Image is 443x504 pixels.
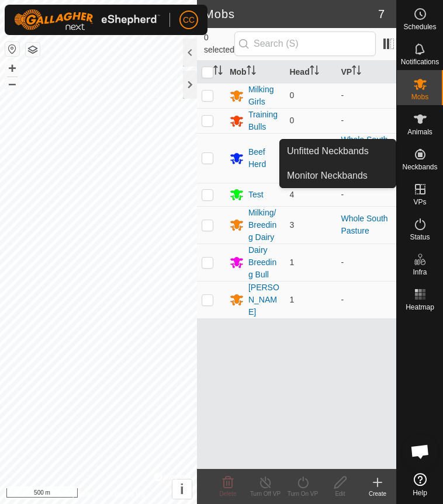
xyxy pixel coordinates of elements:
a: Monitor Neckbands [280,164,396,187]
div: Training Bulls [248,109,281,133]
span: 3 [289,220,294,230]
a: Contact Us [110,489,144,499]
a: Help [397,468,443,501]
p-sorticon: Activate to sort [310,67,319,77]
button: Map Layers [26,43,40,57]
div: Open chat [403,434,438,469]
th: Mob [225,61,285,84]
button: i [172,479,192,499]
div: Milking Girls [248,84,281,108]
span: 0 [289,116,294,125]
div: Turn Off VP [247,489,284,498]
button: – [5,77,19,91]
span: 1 [289,295,294,304]
div: Dairy Breeding Bull [248,244,281,281]
span: 1 [289,258,294,267]
p-sorticon: Activate to sort [247,67,256,77]
p-sorticon: Activate to sort [352,67,361,77]
div: Beef Herd [248,146,281,171]
td: - [336,244,396,281]
a: Privacy Policy [52,489,96,499]
span: Animals [407,128,432,135]
span: CC [183,14,195,26]
input: Search (S) [234,32,376,56]
button: Reset Map [5,42,19,56]
a: Whole South and [GEOGRAPHIC_DATA] [341,135,390,181]
span: Infra [413,269,427,276]
div: [PERSON_NAME] [248,281,281,318]
span: Heatmap [406,304,434,311]
span: Status [410,234,430,241]
th: Head [285,61,336,84]
span: 0 [289,91,294,100]
span: Monitor Neckbands [287,169,368,183]
span: Neckbands [402,164,437,171]
span: Schedules [403,23,436,30]
span: Mobs [411,93,428,100]
span: Unfitted Neckbands [287,144,369,158]
span: 4 [289,190,294,199]
a: Whole South Pasture [341,214,387,235]
span: Delete [220,491,237,497]
a: Unfitted Neckbands [280,140,396,163]
div: Test [248,189,264,201]
span: Help [413,489,427,496]
span: VPs [413,199,426,206]
td: - [336,183,396,206]
span: 0 selected [204,32,234,56]
th: VP [336,61,396,84]
span: 7 [378,5,385,23]
div: Edit [321,489,359,498]
h2: Mobs [204,7,378,21]
div: Turn On VP [284,489,321,498]
td: - [336,108,396,133]
div: Milking/ Breeding Dairy [248,207,281,244]
td: - [336,281,396,318]
span: i [180,481,184,497]
img: Gallagher Logo [14,9,160,30]
p-sorticon: Activate to sort [213,67,223,77]
td: - [336,83,396,108]
span: Notifications [401,58,439,65]
div: Create [359,489,396,498]
button: + [5,61,19,75]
